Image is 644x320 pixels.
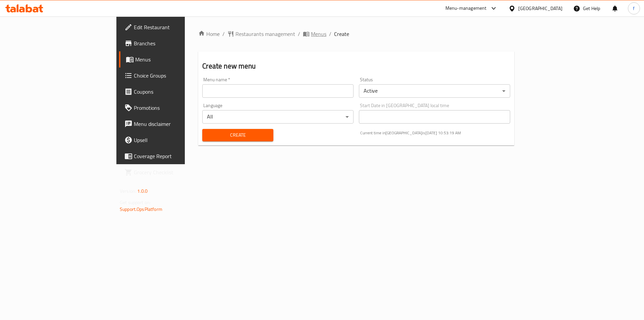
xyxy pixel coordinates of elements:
[134,152,219,160] span: Coverage Report
[303,30,326,38] a: Menus
[120,205,162,214] a: Support.OpsPlatform
[311,30,326,38] span: Menus
[119,164,224,180] a: Grocery Checklist
[134,120,219,128] span: Menu disclaimer
[134,168,219,176] span: Grocery Checklist
[119,132,224,148] a: Upsell
[360,130,510,136] p: Current time in [GEOGRAPHIC_DATA] is [DATE] 10:53:19 AM
[202,84,354,98] input: Please enter Menu name
[137,187,148,195] span: 1.0.0
[633,5,635,12] span: f
[119,67,224,84] a: Choice Groups
[134,136,219,144] span: Upsell
[334,30,349,38] span: Create
[119,19,224,35] a: Edit Restaurant
[119,148,224,164] a: Coverage Report
[198,30,514,38] nav: breadcrumb
[135,55,219,63] span: Menus
[329,30,331,38] li: /
[119,35,224,51] a: Branches
[134,104,219,112] span: Promotions
[119,100,224,116] a: Promotions
[119,116,224,132] a: Menu disclaimer
[298,30,300,38] li: /
[119,84,224,100] a: Coupons
[119,51,224,67] a: Menus
[359,84,510,98] div: Active
[134,39,219,47] span: Branches
[202,129,273,141] button: Create
[134,23,219,31] span: Edit Restaurant
[202,61,510,71] h2: Create new menu
[134,88,219,96] span: Coupons
[227,30,295,38] a: Restaurants management
[445,4,487,12] div: Menu-management
[235,30,295,38] span: Restaurants management
[134,72,219,80] span: Choice Groups
[120,187,136,195] span: Version:
[518,5,562,12] div: [GEOGRAPHIC_DATA]
[208,131,268,139] span: Create
[202,110,354,124] div: All
[120,198,151,207] span: Get support on:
